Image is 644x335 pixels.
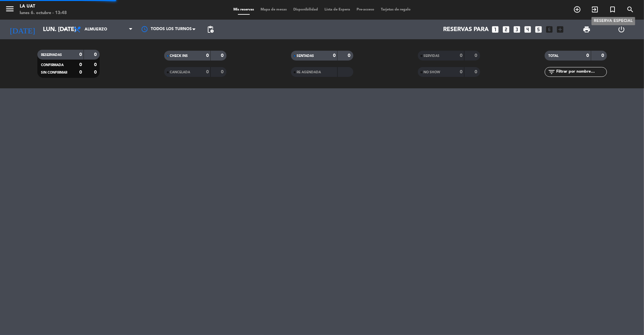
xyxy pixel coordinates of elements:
[424,71,440,74] span: NO SHOW
[170,71,190,74] span: CANCELADA
[85,27,107,32] span: Almuerzo
[206,26,214,33] span: pending_actions
[460,53,462,58] strong: 0
[170,54,188,58] span: CHECK INS
[41,63,64,67] span: CONFIRMADA
[5,4,15,16] button: menu
[206,53,209,58] strong: 0
[443,26,489,33] span: Reservas para
[502,25,511,34] i: looks_two
[524,25,532,34] i: looks_4
[221,70,225,74] strong: 0
[230,8,257,11] span: Mis reservas
[333,53,336,58] strong: 0
[94,62,98,67] strong: 0
[297,54,314,58] span: SENTADAS
[353,8,378,11] span: Pre-acceso
[604,20,639,39] div: LOG OUT
[587,53,589,58] strong: 0
[556,68,607,76] input: Filtrar por nombre...
[94,70,98,75] strong: 0
[424,54,440,58] span: SERVIDAS
[297,71,321,74] span: RE AGENDADA
[378,8,414,11] span: Tarjetas de regalo
[290,8,321,11] span: Disponibilidad
[601,53,605,58] strong: 0
[626,6,634,13] i: search
[79,70,82,75] strong: 0
[41,71,68,74] span: SIN CONFIRMAR
[5,22,40,37] i: [DATE]
[583,26,591,33] span: print
[573,6,581,13] i: add_circle_outline
[20,3,67,10] div: La Uat
[535,25,543,34] i: looks_5
[513,25,521,34] i: looks_3
[549,54,559,58] span: TOTAL
[94,52,98,57] strong: 0
[548,68,556,76] i: filter_list
[348,53,352,58] strong: 0
[41,53,62,57] span: RESERVADAS
[221,53,225,58] strong: 0
[79,52,82,57] strong: 0
[609,6,616,13] i: turned_in_not
[491,25,500,34] i: looks_one
[5,4,15,14] i: menu
[460,70,462,74] strong: 0
[321,8,353,11] span: Lista de Espera
[545,25,554,34] i: looks_6
[206,70,209,74] strong: 0
[475,70,478,74] strong: 0
[591,6,599,13] i: exit_to_app
[475,53,478,58] strong: 0
[79,62,82,67] strong: 0
[257,8,290,11] span: Mapa de mesas
[556,25,565,34] i: add_box
[20,10,67,16] div: lunes 6. octubre - 13:48
[61,26,69,33] i: arrow_drop_down
[592,17,635,25] div: Reserva especial
[618,26,626,33] i: power_settings_new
